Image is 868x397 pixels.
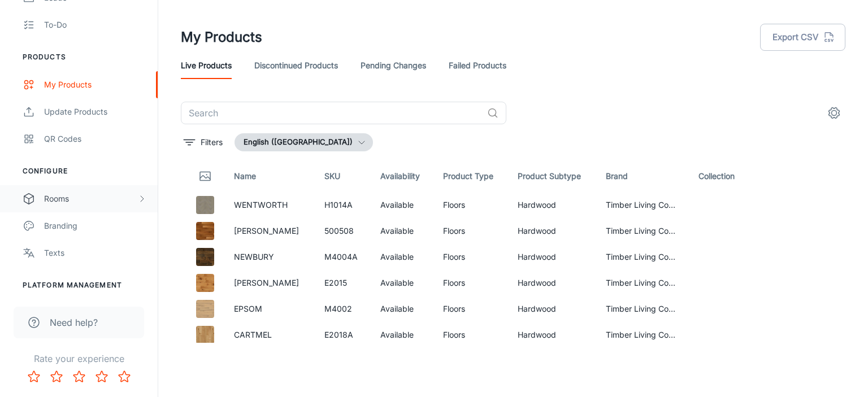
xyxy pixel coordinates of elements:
td: Available [371,244,434,270]
td: Timber Living Company [597,270,689,296]
td: Floors [434,270,509,296]
td: H1014A [315,192,371,218]
td: Available [371,218,434,244]
button: Rate 1 star [23,365,45,388]
td: Floors [434,218,509,244]
td: Timber Living Company [597,218,689,244]
p: Rate your experience [9,352,149,365]
td: Timber Living Company [597,192,689,218]
div: Texts [44,247,146,259]
a: WENTWORTH [234,200,288,210]
button: Rate 4 star [90,365,113,388]
h1: My Products [181,27,262,47]
a: Discontinued Products [254,52,338,79]
a: Live Products [181,52,232,79]
button: Rate 3 star [68,365,90,388]
button: English ([GEOGRAPHIC_DATA]) [235,133,373,151]
th: Product Type [434,160,509,192]
td: 500508 [315,218,371,244]
th: Product Subtype [509,160,597,192]
a: [PERSON_NAME] [234,226,299,235]
div: Update Products [44,106,146,118]
td: Available [371,270,434,296]
td: Floors [434,192,509,218]
td: M4002 [315,296,371,322]
input: Search [181,102,483,124]
div: QR Codes [44,133,146,145]
td: Timber Living Company [597,244,689,270]
th: Availability [371,160,434,192]
th: Collection [689,160,753,192]
a: EPSOM [234,304,262,313]
a: NEWBURY [234,252,274,261]
td: E2018A [315,322,371,348]
td: Hardwood [509,244,597,270]
td: Hardwood [509,296,597,322]
th: Brand [597,160,689,192]
th: SKU [315,160,371,192]
th: Name [225,160,315,192]
td: Available [371,192,434,218]
td: Timber Living Company [597,296,689,322]
td: Hardwood [509,192,597,218]
svg: Thumbnail [198,169,212,183]
td: Hardwood [509,218,597,244]
td: Available [371,296,434,322]
a: CARTMEL [234,330,272,339]
button: Rate 2 star [45,365,68,388]
td: Floors [434,322,509,348]
a: Failed Products [449,52,506,79]
td: Floors [434,296,509,322]
td: M4004A [315,244,371,270]
button: settings [823,102,845,124]
div: To-do [44,19,146,31]
p: Filters [201,136,223,149]
button: Export CSV [760,24,845,51]
button: filter [181,133,225,151]
a: [PERSON_NAME] [234,278,299,287]
td: Timber Living Company [597,322,689,348]
span: Need help? [50,316,98,329]
a: Pending Changes [361,52,426,79]
div: Branding [44,220,146,232]
td: Hardwood [509,322,597,348]
button: Rate 5 star [113,365,136,388]
td: Available [371,322,434,348]
td: Floors [434,244,509,270]
div: Rooms [44,193,137,205]
td: E2015 [315,270,371,296]
div: My Products [44,78,146,91]
td: Hardwood [509,270,597,296]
